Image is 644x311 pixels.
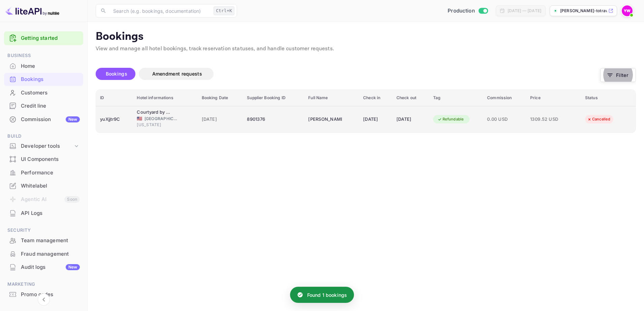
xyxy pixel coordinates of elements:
[21,155,80,163] div: UI Components
[600,68,636,82] button: Filter
[21,209,80,217] div: API Logs
[243,90,304,106] th: Supplier Booking ID
[4,86,83,99] a: Customers
[4,73,83,85] a: Bookings
[4,166,83,179] a: Performance
[21,237,80,245] div: Team management
[21,89,80,97] div: Customers
[4,73,83,86] div: Bookings
[359,90,392,106] th: Check in
[21,34,80,42] a: Getting started
[21,250,80,258] div: Fraud management
[4,179,83,193] div: Whitelabel
[21,182,80,190] div: Whitelabel
[66,264,80,270] div: New
[38,293,50,306] button: Collapse navigation
[4,60,83,73] div: Home
[96,68,600,80] div: account-settings tabs
[487,116,522,123] span: 0.00 USD
[396,114,425,125] div: [DATE]
[21,142,73,150] div: Developer tools
[4,248,83,260] a: Fraud management
[4,207,83,220] div: API Logs
[137,109,170,116] div: Courtyard by Marriott New York Manhattan / Central Park
[433,115,468,123] div: Refundable
[448,7,475,15] span: Production
[4,113,83,125] a: CommissionNew
[583,115,615,123] div: Cancelled
[4,153,83,165] a: UI Components
[4,234,83,247] div: Team management
[445,7,490,15] div: Switch to Sandbox mode
[106,71,127,77] span: Bookings
[202,116,239,123] span: [DATE]
[21,76,80,83] div: Bookings
[198,90,243,106] th: Booking Date
[21,102,80,110] div: Credit line
[247,114,300,125] div: 8901376
[622,5,633,16] img: Yahav Winkler
[4,52,83,59] span: Business
[4,261,83,274] div: Audit logsNew
[21,263,80,271] div: Audit logs
[363,114,388,125] div: [DATE]
[308,114,342,125] div: EUGENE KUPERMAN
[4,140,83,152] div: Developer tools
[21,169,80,177] div: Performance
[4,133,83,140] span: Build
[21,291,80,299] div: Promo codes
[4,288,83,301] a: Promo codes
[66,116,80,122] div: New
[4,86,83,100] div: Customers
[109,4,211,18] input: Search (e.g. bookings, documentation)
[526,90,581,106] th: Price
[96,30,636,44] p: Bookings
[304,90,359,106] th: Full Name
[4,179,83,192] a: Whitelabel
[4,227,83,234] span: Security
[137,122,170,128] span: [US_STATE]
[96,45,636,53] p: View and manage all hotel bookings, track reservation statuses, and handle customer requests.
[21,116,80,123] div: Commission
[4,288,83,301] div: Promo codes
[581,90,636,106] th: Status
[21,62,80,70] div: Home
[214,6,234,15] div: Ctrl+K
[4,60,83,72] a: Home
[508,8,541,14] div: [DATE] — [DATE]
[4,261,83,273] a: Audit logsNew
[4,31,83,45] div: Getting started
[100,114,129,125] div: yuXjjtr9C
[96,90,636,133] table: booking table
[144,116,178,122] span: [GEOGRAPHIC_DATA]
[530,116,564,123] span: 1309.52 USD
[4,113,83,126] div: CommissionNew
[152,71,202,77] span: Amendment requests
[4,234,83,247] a: Team management
[4,153,83,166] div: UI Components
[307,291,347,299] p: Found 1 bookings
[392,90,429,106] th: Check out
[4,248,83,261] div: Fraud management
[96,90,133,106] th: ID
[4,281,83,288] span: Marketing
[4,100,83,112] a: Credit line
[4,100,83,113] div: Credit line
[5,5,59,16] img: LiteAPI logo
[560,8,607,14] p: [PERSON_NAME]-totravel...
[429,90,483,106] th: Tag
[483,90,526,106] th: Commission
[133,90,197,106] th: Hotel informations
[4,207,83,219] a: API Logs
[137,116,142,121] span: United States of America
[4,166,83,179] div: Performance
